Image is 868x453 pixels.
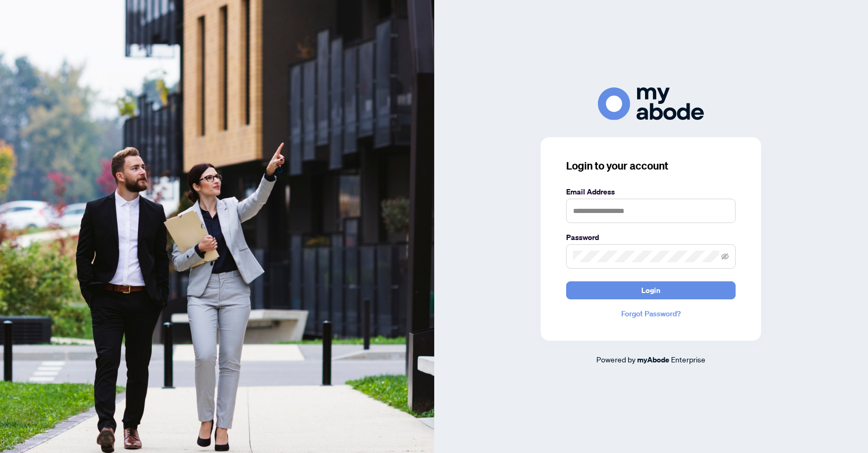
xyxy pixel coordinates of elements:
span: Enterprise [671,354,705,364]
h3: Login to your account [566,158,736,173]
img: ma-logo [598,87,704,120]
a: Forgot Password? [566,308,736,319]
span: Powered by [596,354,636,364]
span: eye-invisible [721,253,729,260]
span: Login [641,282,660,299]
label: Password [566,232,736,243]
button: Login [566,281,736,299]
label: Email Address [566,186,736,198]
a: myAbode [637,354,669,366]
